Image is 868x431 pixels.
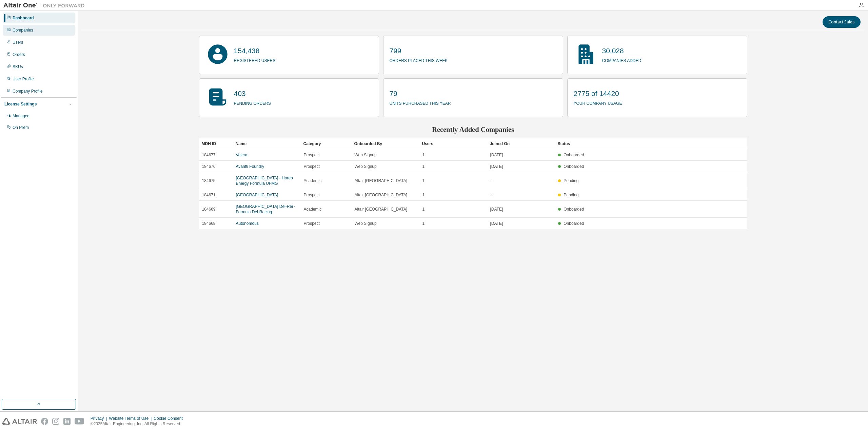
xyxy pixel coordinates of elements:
[236,204,296,214] a: [GEOGRAPHIC_DATA] Del-Rei - Formula Del-Racing
[490,138,552,149] div: Joined On
[304,207,322,212] span: Academic
[13,89,43,94] div: Company Profile
[202,207,216,212] span: 184669
[304,221,320,226] span: Prospect
[390,56,448,64] p: orders placed this week
[154,416,186,421] div: Cookie Consent
[13,27,33,33] div: Companies
[355,178,408,183] span: Altair [GEOGRAPHIC_DATA]
[574,89,622,99] p: 2775 of 14420
[202,138,230,149] div: MDH ID
[390,89,451,99] p: 79
[13,113,29,119] div: Managed
[52,418,59,425] img: instagram.svg
[564,207,584,212] span: Onboarded
[3,2,88,9] img: Altair One
[490,192,493,198] span: --
[91,421,187,427] p: © 2025 Altair Engineering, Inc. All Rights Reserved.
[199,125,747,134] h2: Recently Added Companies
[13,40,23,45] div: Users
[564,153,584,157] span: Onboarded
[304,178,322,183] span: Academic
[564,193,578,197] span: Pending
[75,418,84,425] img: youtube.svg
[564,164,584,169] span: Onboarded
[354,138,417,149] div: Onboarded By
[109,416,154,421] div: Website Terms of Use
[202,178,216,183] span: 184675
[304,152,320,158] span: Prospect
[602,46,642,56] p: 30,028
[355,164,377,169] span: Web Signup
[490,164,503,169] span: [DATE]
[236,176,293,186] a: [GEOGRAPHIC_DATA] - Horeb Energy Formula UFMG
[236,138,298,149] div: Name
[304,164,320,169] span: Prospect
[422,152,425,158] span: 1
[234,56,276,64] p: registered users
[63,418,71,425] img: linkedin.svg
[303,138,349,149] div: Category
[234,89,271,99] p: 403
[574,99,622,106] p: your company usage
[564,221,584,226] span: Onboarded
[355,152,377,158] span: Web Signup
[355,221,377,226] span: Web Signup
[202,164,216,169] span: 184676
[490,221,503,226] span: [DATE]
[422,192,425,198] span: 1
[422,207,425,212] span: 1
[2,418,37,425] img: altair_logo.svg
[236,221,259,226] a: Autonomous
[91,416,109,421] div: Privacy
[490,152,503,158] span: [DATE]
[236,164,264,169] a: Avantti Foundry
[564,178,578,183] span: Pending
[490,178,493,183] span: --
[234,46,276,56] p: 154,438
[4,101,37,107] div: License Settings
[390,99,451,106] p: units purchased this year
[490,207,503,212] span: [DATE]
[355,192,408,198] span: Altair [GEOGRAPHIC_DATA]
[234,99,271,106] p: pending orders
[13,64,23,70] div: SKUs
[304,192,320,198] span: Prospect
[41,418,48,425] img: facebook.svg
[236,193,278,197] a: [GEOGRAPHIC_DATA]
[602,56,642,64] p: companies added
[422,138,485,149] div: Users
[355,207,408,212] span: Altair [GEOGRAPHIC_DATA]
[823,16,861,28] button: Contact Sales
[13,125,29,130] div: On Prem
[558,138,707,149] div: Status
[13,15,34,21] div: Dashboard
[202,221,216,226] span: 184668
[202,192,216,198] span: 184671
[422,178,425,183] span: 1
[202,152,216,158] span: 184677
[422,164,425,169] span: 1
[236,153,248,157] a: Velera
[13,52,25,57] div: Orders
[422,221,425,226] span: 1
[390,46,448,56] p: 799
[13,76,34,82] div: User Profile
